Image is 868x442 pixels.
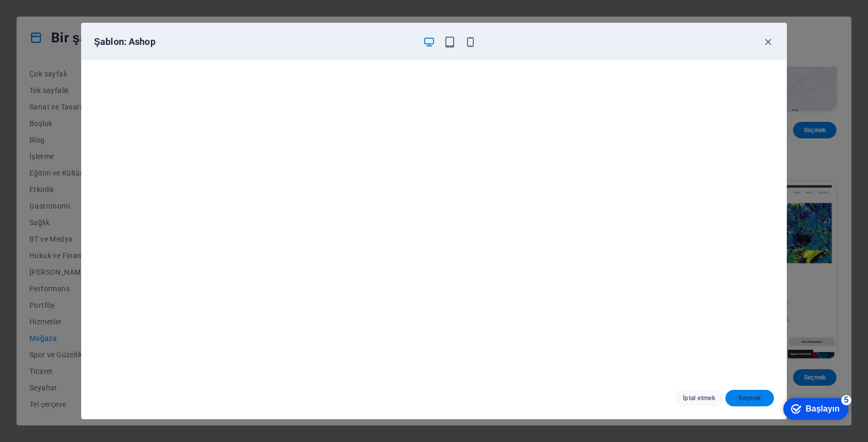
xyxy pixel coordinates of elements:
[675,390,723,406] button: İptal etmek
[27,11,61,20] font: Başlayın
[94,36,156,47] font: Şablon: Ashop
[725,390,774,406] button: Seçmek
[66,3,71,11] font: 5
[683,394,715,402] font: İptal etmek
[738,394,761,402] font: Seçmek
[5,5,70,27] div: Başlayın 5 ürün kaldı, %0 tamamlandı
